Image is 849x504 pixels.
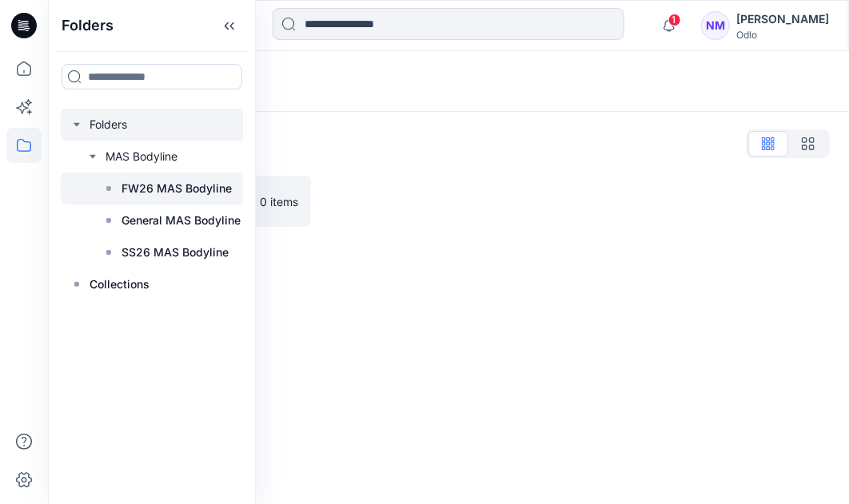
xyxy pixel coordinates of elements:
[122,243,229,262] p: SS26 MAS Bodyline
[736,29,829,41] div: Odlo
[736,10,829,29] div: [PERSON_NAME]
[668,14,681,26] span: 1
[260,193,298,210] p: 0 items
[122,211,241,230] p: General MAS Bodyline
[701,11,730,40] div: NM
[122,179,232,198] p: FW26 MAS Bodyline
[90,275,149,294] p: Collections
